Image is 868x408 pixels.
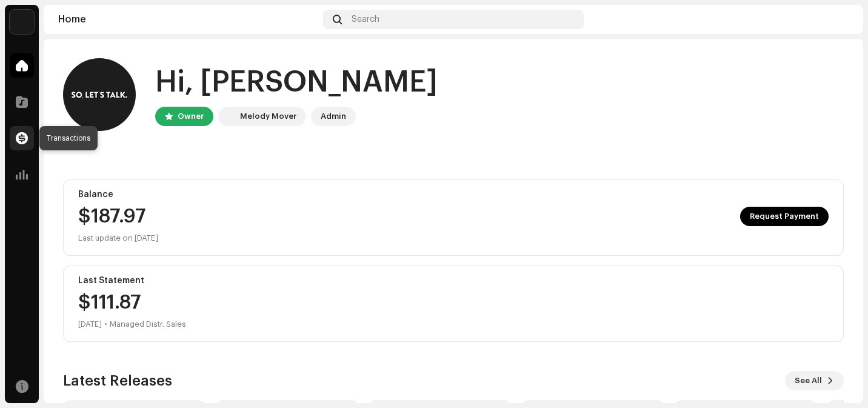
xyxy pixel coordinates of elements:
[795,369,822,393] span: See All
[63,371,172,390] h3: Latest Releases
[63,266,844,342] re-o-card-value: Last Statement
[63,179,844,256] re-o-card-value: Balance
[155,63,438,102] div: Hi, [PERSON_NAME]
[221,109,235,124] img: 34f81ff7-2202-4073-8c5d-62963ce809f3
[740,207,829,226] button: Request Payment
[78,317,102,332] div: [DATE]
[321,109,346,124] div: Admin
[58,15,318,24] div: Home
[78,276,829,286] div: Last Statement
[110,317,186,332] div: Managed Distr. Sales
[10,10,34,34] img: 34f81ff7-2202-4073-8c5d-62963ce809f3
[829,10,849,29] img: adabeb23-f521-4e3f-bfad-3a181db6871e
[178,109,204,124] div: Owner
[352,15,379,24] span: Search
[750,204,819,229] span: Request Payment
[240,109,296,124] div: Melody Mover
[104,317,107,332] div: •
[785,371,844,390] button: See All
[63,58,136,131] img: adabeb23-f521-4e3f-bfad-3a181db6871e
[78,190,829,199] div: Balance
[78,231,829,246] div: Last update on [DATE]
